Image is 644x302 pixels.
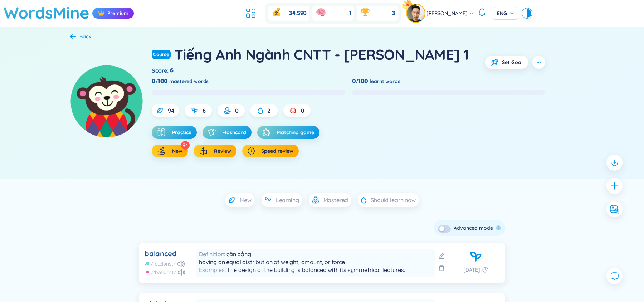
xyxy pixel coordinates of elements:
[454,224,493,232] div: Advanced mode
[98,10,105,17] img: crown icon
[174,45,469,64] div: Tiếng Anh Ngành CNTT - [PERSON_NAME] 1
[145,270,150,275] div: UK
[203,126,252,139] button: Flashcard
[92,8,134,19] div: Premium
[392,9,395,17] span: 3
[227,266,405,273] span: The design of the building is balanced with its symmetrical features.
[352,77,368,85] div: 0/100
[168,107,174,115] span: 94
[485,56,528,69] button: Set Goal
[257,126,319,139] button: Matching game
[145,249,176,259] div: balanced
[70,34,91,40] a: Back
[235,107,239,115] span: 0
[261,147,293,155] span: Speed review
[79,33,91,40] div: Back
[276,196,299,204] span: Learning
[301,107,304,115] span: 0
[169,77,209,85] span: mastered words
[240,196,252,204] span: New
[502,59,523,66] span: Set Goal
[203,107,206,115] span: 6
[152,67,175,74] div: Score :
[289,9,307,17] span: 34,590
[214,147,231,155] span: Review
[145,261,149,266] div: US
[277,129,314,136] span: Matching game
[407,4,425,22] img: avatar
[151,260,176,267] div: /ˈbælənst/
[371,196,415,204] span: Should learn now
[152,50,171,59] span: Course
[323,196,348,204] span: Mastered
[370,77,400,85] span: learnt words
[172,129,191,136] span: Practice
[152,77,168,85] div: 0/100
[407,4,426,22] a: avatarpro
[496,225,501,230] button: ?
[242,145,299,157] button: Speed review
[170,67,174,74] span: 6
[181,141,190,150] div: 94
[152,145,188,157] button: New
[426,9,468,17] span: [PERSON_NAME]
[199,266,227,273] span: Examples
[463,266,480,274] span: [DATE]
[222,129,246,136] span: Flashcard
[151,269,176,276] div: /ˈbælənst/
[610,181,619,190] span: plus
[267,107,270,115] span: 2
[199,250,345,266] span: cân bằng having an equal distribution of weight, amount, or force
[199,250,226,258] span: Definition
[349,9,351,17] span: 1
[172,147,182,155] span: New
[152,126,197,139] button: Practice
[194,145,236,157] button: Review
[497,10,514,17] span: ENG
